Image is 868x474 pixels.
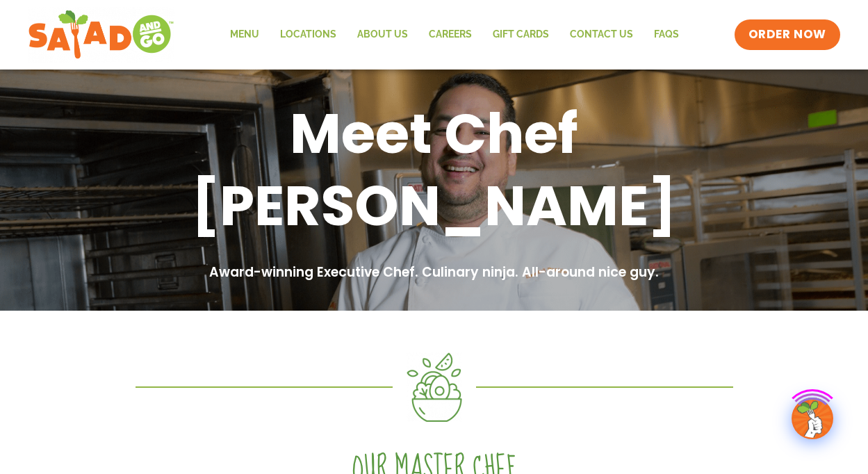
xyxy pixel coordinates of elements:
a: FAQs [644,19,689,51]
h1: Meet Chef [PERSON_NAME] [73,97,796,242]
a: Careers [418,19,482,51]
span: ORDER NOW [748,26,826,43]
h2: Award-winning Executive Chef. Culinary ninja. All-around nice guy. [73,263,796,283]
a: GIFT CARDS [482,19,559,51]
nav: Menu [220,19,689,51]
a: ORDER NOW [735,19,840,50]
img: new-SAG-logo-768×292 [28,7,174,63]
a: Locations [270,19,347,51]
a: Menu [220,19,270,51]
a: Contact Us [559,19,644,51]
img: Asset 4@2x [407,352,462,422]
a: About Us [347,19,418,51]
